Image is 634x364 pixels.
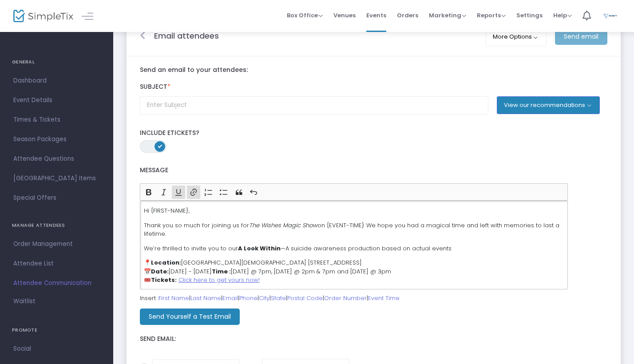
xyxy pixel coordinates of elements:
[366,4,386,27] span: Events
[486,28,547,46] button: More Options
[12,217,101,234] h4: MANAGE ATTENDEES
[158,294,189,302] a: First Name
[368,294,400,302] a: Event Time
[13,134,100,145] span: Season Packages
[13,173,100,184] span: [GEOGRAPHIC_DATA] Items
[13,238,100,250] span: Order Management
[13,153,100,165] span: Attendee Questions
[140,66,607,74] label: Send an email to your attendees:
[151,258,181,267] strong: Location:
[151,267,169,276] strong: Date:
[239,294,258,302] a: Phone
[271,294,286,302] a: State
[140,129,607,137] label: Include Etickets?
[516,4,543,27] span: Settings
[190,294,221,302] a: Last Name
[324,294,367,302] a: Order Number
[13,192,100,204] span: Special Offers
[158,144,162,148] span: ON
[144,244,564,253] p: We’re thrilled to invite you to our —A suicide awareness production based on actual events
[477,11,506,20] span: Reports
[140,309,240,325] m-button: Send Yourself a Test Email
[397,4,418,27] span: Orders
[212,267,231,276] strong: Time :
[140,335,607,343] label: Send Email:
[140,96,488,115] input: Enter Subject
[140,162,568,180] label: Message
[13,277,100,289] span: Attendee Communication
[12,321,101,339] h4: PROMOTE
[144,258,564,285] p: 📍 [GEOGRAPHIC_DATA][DEMOGRAPHIC_DATA] [STREET_ADDRESS] 📅 [DATE] - [DATE] [DATE] @ 7pm, [DATE] @ 2...
[140,201,568,289] div: Rich Text Editor, main
[238,244,281,253] strong: A Look Within
[497,96,600,114] button: View our recommendations
[429,11,466,20] span: Marketing
[13,114,100,126] span: Times & Tickets
[144,206,564,215] p: Hi {FIRST-NAME},
[553,11,572,20] span: Help
[259,294,269,302] a: City
[140,183,568,201] div: Editor toolbar
[333,4,356,27] span: Venues
[13,297,36,306] span: Waitlist
[287,294,323,302] a: Postal Code
[13,258,100,269] span: Attendee List
[13,343,100,355] span: Social
[178,276,260,284] a: Click here to get yours now!
[144,221,564,238] p: Thank you so much for joining us for on {EVENT-TIME} We hope you had a magical time and left with...
[13,75,100,87] span: Dashboard
[222,294,238,302] a: Email
[154,30,219,42] m-panel-title: Email attendees
[151,276,177,284] strong: Tickets:
[135,78,612,96] label: Subject
[13,95,100,106] span: Event Details
[12,53,101,71] h4: GENERAL
[287,11,323,20] span: Box Office
[249,221,317,229] i: The Wishes Magic Show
